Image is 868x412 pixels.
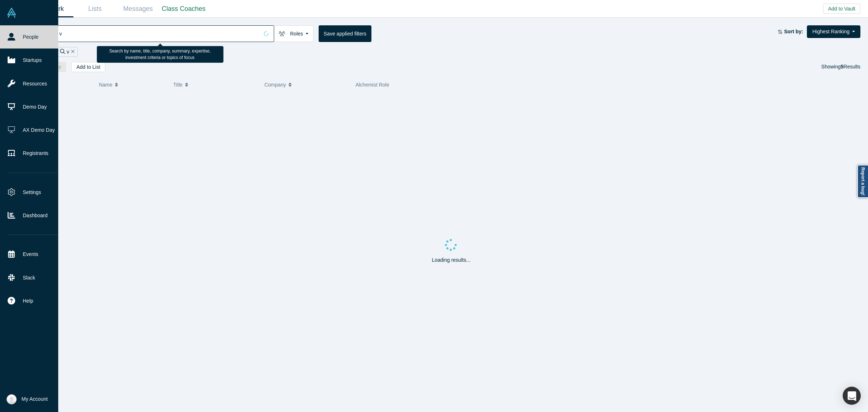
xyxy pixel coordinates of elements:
[432,256,471,264] p: Loading results...
[73,0,116,17] a: Lists
[69,48,75,56] button: Remove Filter
[173,77,183,92] span: Title
[7,394,17,404] img: Kristine Ortaliz's Account
[264,77,286,92] span: Company
[784,29,803,34] strong: Sort by:
[22,395,48,403] span: My Account
[841,64,844,70] strong: 5
[821,62,860,72] div: Showing
[173,77,257,92] button: Title
[99,77,112,92] span: Name
[159,0,208,17] a: Class Coaches
[59,25,259,42] input: Search by name, title, company, summary, expertise, investment criteria or topics of focus
[57,47,78,57] div: v
[99,77,166,92] button: Name
[264,77,348,92] button: Company
[841,64,860,70] span: Results
[807,25,860,38] button: Highest Ranking
[71,62,105,72] button: Add to List
[356,82,389,88] span: Alchemist Role
[857,165,868,198] a: Report a bug!
[23,297,33,305] span: Help
[7,394,48,404] button: My Account
[274,25,314,42] button: Roles
[319,25,371,42] button: Save applied filters
[116,0,159,17] a: Messages
[823,4,860,14] button: Add to Vault
[7,8,17,18] img: Alchemist Vault Logo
